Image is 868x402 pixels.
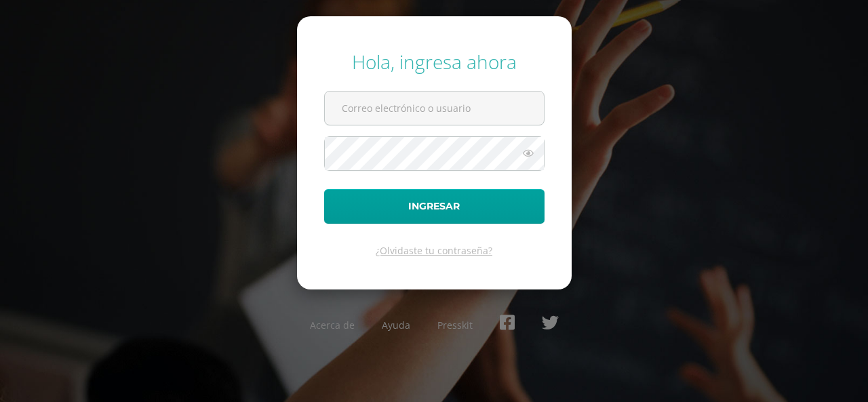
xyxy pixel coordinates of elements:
a: ¿Olvidaste tu contraseña? [376,244,492,257]
button: Ingresar [324,189,545,224]
a: Ayuda [382,319,410,331]
input: Correo electrónico o usuario [325,92,544,125]
a: Presskit [437,319,473,331]
a: Acerca de [310,319,355,331]
div: Hola, ingresa ahora [324,49,545,75]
